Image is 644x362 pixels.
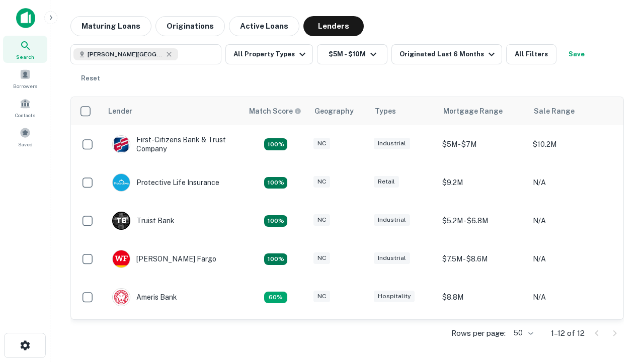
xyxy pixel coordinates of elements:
[391,44,502,64] button: Originated Last 6 Months
[560,44,593,64] button: Save your search to get updates of matches that match your search criteria.
[112,135,233,153] div: First-citizens Bank & Trust Company
[528,278,618,316] td: N/A
[225,44,313,64] button: All Property Types
[594,249,644,298] iframe: Chat Widget
[374,252,410,264] div: Industrial
[369,97,437,125] th: Types
[374,214,410,226] div: Industrial
[528,125,618,163] td: $10.2M
[528,316,618,354] td: N/A
[510,326,535,340] div: 50
[3,123,47,150] a: Saved
[3,36,47,63] a: Search
[74,68,107,88] button: Reset
[16,53,34,61] span: Search
[70,16,151,36] button: Maturing Loans
[88,50,163,59] span: [PERSON_NAME][GEOGRAPHIC_DATA], [GEOGRAPHIC_DATA]
[113,289,130,306] img: picture
[313,138,330,149] div: NC
[506,44,556,64] button: All Filters
[313,176,330,188] div: NC
[113,174,130,191] img: picture
[113,136,130,153] img: picture
[108,105,132,117] div: Lender
[314,105,354,117] div: Geography
[313,252,330,264] div: NC
[229,16,299,36] button: Active Loans
[112,212,175,230] div: Truist Bank
[18,140,33,148] span: Saved
[249,106,301,117] div: Capitalize uses an advanced AI algorithm to match your search with the best lender. The match sco...
[551,327,585,339] p: 1–12 of 12
[264,292,287,304] div: Matching Properties: 1, hasApolloMatch: undefined
[303,16,364,36] button: Lenders
[243,97,308,125] th: Capitalize uses an advanced AI algorithm to match your search with the best lender. The match sco...
[102,97,243,125] th: Lender
[112,173,219,192] div: Protective Life Insurance
[264,177,287,189] div: Matching Properties: 2, hasApolloMatch: undefined
[313,291,330,302] div: NC
[374,291,415,302] div: Hospitality
[113,250,130,267] img: picture
[534,105,575,117] div: Sale Range
[437,125,528,163] td: $5M - $7M
[16,8,35,28] img: capitalize-icon.png
[375,105,396,117] div: Types
[264,215,287,227] div: Matching Properties: 3, hasApolloMatch: undefined
[112,250,216,268] div: [PERSON_NAME] Fargo
[264,138,287,150] div: Matching Properties: 2, hasApolloMatch: undefined
[155,16,225,36] button: Originations
[437,97,528,125] th: Mortgage Range
[437,316,528,354] td: $9.2M
[374,138,410,149] div: Industrial
[451,327,506,339] p: Rows per page:
[443,105,503,117] div: Mortgage Range
[308,97,369,125] th: Geography
[374,176,399,188] div: Retail
[112,288,177,306] div: Ameris Bank
[528,163,618,202] td: N/A
[528,97,618,125] th: Sale Range
[116,216,126,226] p: T B
[313,214,330,226] div: NC
[437,278,528,316] td: $8.8M
[528,240,618,278] td: N/A
[249,106,299,117] h6: Match Score
[437,202,528,240] td: $5.2M - $6.8M
[437,163,528,202] td: $9.2M
[3,65,47,92] a: Borrowers
[15,111,35,119] span: Contacts
[264,253,287,265] div: Matching Properties: 2, hasApolloMatch: undefined
[3,94,47,121] a: Contacts
[528,202,618,240] td: N/A
[399,48,498,60] div: Originated Last 6 Months
[317,44,387,64] button: $5M - $10M
[13,82,37,90] span: Borrowers
[437,240,528,278] td: $7.5M - $8.6M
